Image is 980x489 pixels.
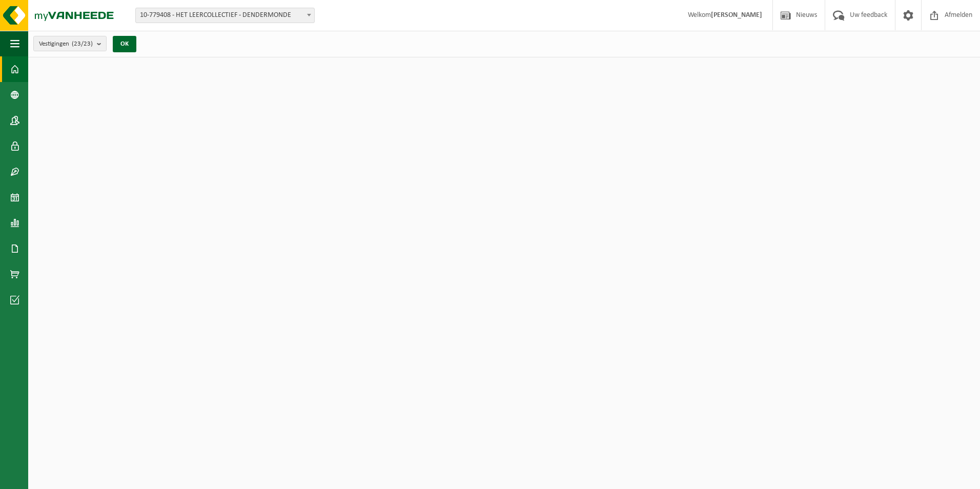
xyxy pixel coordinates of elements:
button: Vestigingen(23/23) [33,36,107,51]
count: (23/23) [72,40,93,47]
span: 10-779408 - HET LEERCOLLECTIEF - DENDERMONDE [135,8,315,23]
strong: [PERSON_NAME] [711,11,762,19]
span: Vestigingen [39,36,93,52]
button: OK [113,36,136,52]
span: 10-779408 - HET LEERCOLLECTIEF - DENDERMONDE [136,8,314,23]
